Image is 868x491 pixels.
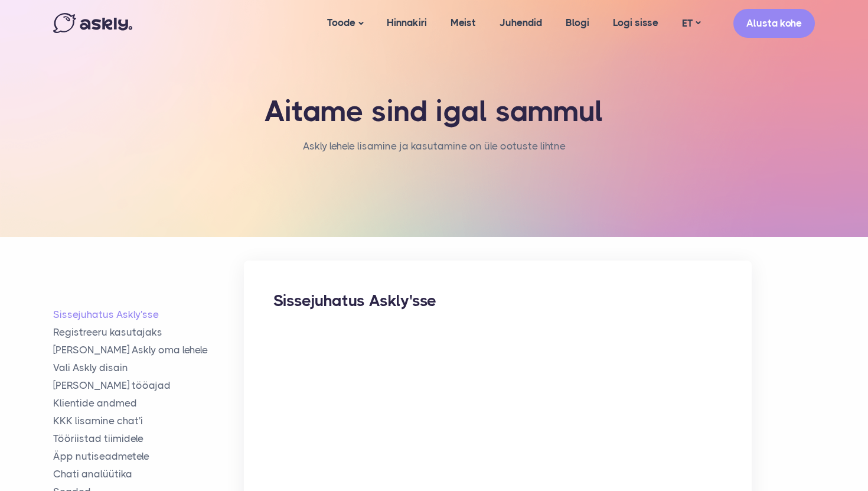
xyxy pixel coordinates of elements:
[53,467,244,481] a: Chati analüütika
[273,290,722,311] h2: Sissejuhatus Askly'sse
[53,379,244,392] a: [PERSON_NAME] tööajad
[53,450,244,463] a: Äpp nutiseadmetele
[303,138,566,167] nav: breadcrumb
[248,95,620,129] h1: Aitame sind igal sammul
[53,13,132,33] img: Askly
[303,138,566,155] li: Askly lehele lisamine ja kasutamine on üle ootuste lihtne
[53,396,244,410] a: Klientide andmed
[53,414,244,428] a: KKK lisamine chat'i
[53,326,244,339] a: Registreeru kasutajaks
[53,308,244,321] a: Sissejuhatus Askly'sse
[670,15,712,32] a: ET
[53,343,244,357] a: [PERSON_NAME] Askly oma lehele
[53,432,244,446] a: Tööriistad tiimidele
[733,9,815,38] a: Alusta kohe
[53,361,244,375] a: Vali Askly disain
